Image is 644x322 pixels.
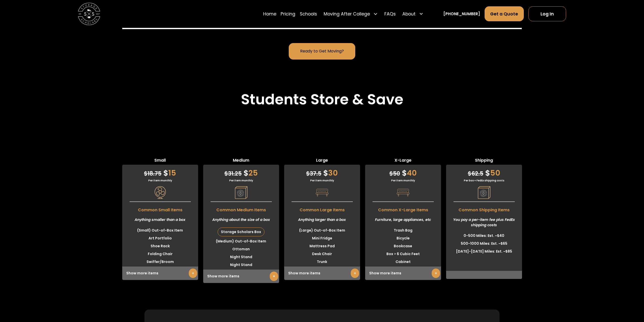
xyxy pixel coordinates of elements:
a: + [189,269,197,278]
span: $ [485,167,490,178]
img: Pricing Category Icon [478,186,490,199]
a: Schools [300,6,317,22]
span: Common X-Large Items [365,204,441,213]
span: 50 [389,170,400,178]
a: Ready to Get Moving? [289,43,355,60]
li: [DATE]-[DATE] Miles: Est. ~$85 [446,248,522,255]
img: Pricing Category Icon [154,186,167,199]
li: Cabinet [365,258,441,266]
span: Medium [203,157,279,165]
span: $ [468,170,471,178]
li: Art Portfolio [122,234,198,242]
span: $ [323,167,328,178]
span: Shipping [446,157,522,165]
div: Show more items [284,267,360,280]
li: Bookcase [365,242,441,250]
div: Anything smaller than a box [122,213,198,226]
span: 31.25 [224,170,242,178]
li: Swiffer/Broom [122,258,198,266]
span: Common Large Items [284,204,360,213]
span: $ [243,167,248,178]
span: $ [163,167,168,178]
div: About [400,6,426,22]
div: You pay a per-item fee plus FedEx shipping costs [446,213,522,232]
a: + [351,269,359,278]
div: Storage Scholars Box [218,228,264,236]
li: Box > 6 Cubic Feet [365,250,441,258]
div: Furniture, large appliances, etc [365,213,441,226]
li: Folding Chair [122,250,198,258]
span: $ [306,170,310,178]
span: Common Medium Items [203,204,279,213]
a: + [432,269,440,278]
span: $ [389,170,393,178]
div: Per item monthly [122,179,198,182]
div: 50 [446,165,522,179]
li: Desk Chair [284,250,360,258]
div: Moving After College [321,6,380,22]
a: FAQs [384,6,396,22]
span: 37.5 [306,170,321,178]
li: (Small) Out-of-Box Item [122,226,198,234]
li: Trunk [284,258,360,266]
span: Small [122,157,198,165]
a: [PHONE_NUMBER] [443,11,480,17]
a: Get a Quote [485,6,524,21]
a: Log In [528,6,566,21]
li: (Large) Out-of-Box Item [284,226,360,234]
a: Home [263,6,276,22]
div: Per box + FedEx shipping costs [446,179,522,182]
img: Storage Scholars main logo [78,3,100,25]
div: Anything larger than a box [284,213,360,226]
div: 25 [203,165,279,179]
img: Pricing Category Icon [235,186,247,199]
div: Moving After College [324,11,370,17]
div: 30 [284,165,360,179]
li: Mini Fridge [284,234,360,242]
div: About [402,11,416,17]
div: 15 [122,165,198,179]
li: 0-500 Miles: Est. ~$40 [446,232,522,240]
span: 18.75 [144,170,161,178]
div: 40 [365,165,441,179]
div: Per item monthly [284,179,360,182]
li: 500-1000 Miles: Est. ~$65 [446,240,522,248]
li: (Medium) Out-of-Box Item [203,237,279,245]
div: Show more items [365,267,441,280]
img: Pricing Category Icon [316,186,328,199]
div: Per item monthly [203,179,279,182]
a: + [270,272,278,281]
span: $ [402,167,407,178]
li: Shoe Rack [122,242,198,250]
li: Night Stand [203,261,279,269]
li: Mattress Pad [284,242,360,250]
span: Large [284,157,360,165]
li: Ottoman [203,245,279,253]
div: Per item monthly [365,179,441,182]
div: Show more items [203,270,279,283]
div: Show more items [122,267,198,280]
span: Common Shipping Items [446,204,522,213]
li: Trash Bag [365,226,441,234]
li: Night Stand [203,253,279,261]
span: X-Large [365,157,441,165]
li: Bicycle [365,234,441,242]
div: Anything about the size of a box [203,213,279,226]
a: Pricing [281,6,295,22]
img: Pricing Category Icon [397,186,409,199]
span: $ [144,170,148,178]
span: $ [224,170,228,178]
h2: Students Store & Save [241,91,403,108]
span: 62.5 [468,170,483,178]
span: Common Small Items [122,204,198,213]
